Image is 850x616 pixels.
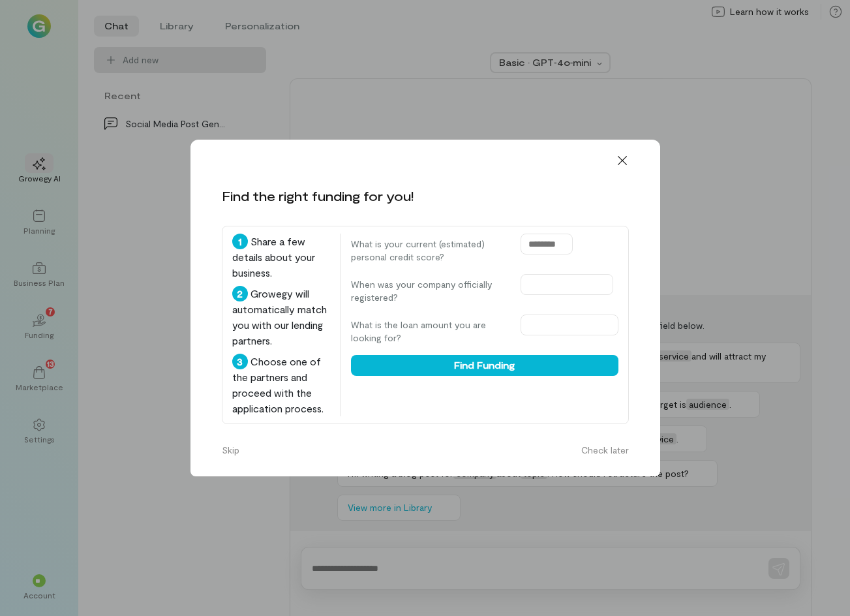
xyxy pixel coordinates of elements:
div: Find the right funding for you! [222,187,414,205]
button: Check later [573,440,637,461]
label: When was your company officially registered? [351,278,508,304]
label: What is your current (estimated) personal credit score? [351,238,508,264]
button: Skip [214,440,247,461]
button: Find Funding [351,355,618,376]
div: 1 [232,234,248,249]
label: What is the loan amount you are looking for? [351,318,508,345]
div: Growegy will automatically match you with our lending partners. [232,286,329,348]
div: Choose one of the partners and proceed with the application process. [232,354,329,416]
div: Share a few details about your business. [232,234,329,281]
div: 3 [232,354,248,369]
div: 2 [232,286,248,301]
